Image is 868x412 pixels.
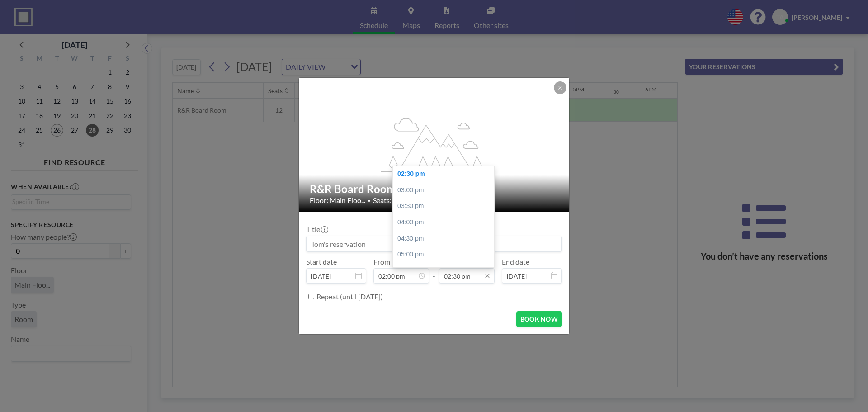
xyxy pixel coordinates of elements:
div: 04:30 pm [393,231,499,247]
div: 03:00 pm [393,182,499,199]
div: 03:30 pm [393,198,499,214]
label: End date [502,257,529,266]
span: Seats: 12 [373,196,401,205]
button: BOOK NOW [516,311,562,327]
div: 05:00 pm [393,246,499,263]
span: - [433,260,435,280]
label: Repeat (until [DATE]) [316,292,383,301]
div: 04:00 pm [393,214,499,231]
span: • [368,197,371,204]
h2: R&R Board Room [310,182,559,196]
div: 05:30 pm [393,263,499,279]
span: Floor: Main Floo... [310,196,365,205]
div: 02:30 pm [393,166,499,182]
input: Tom's reservation [307,236,561,251]
label: Start date [306,257,337,266]
label: Title [306,225,327,234]
label: From [373,257,390,266]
